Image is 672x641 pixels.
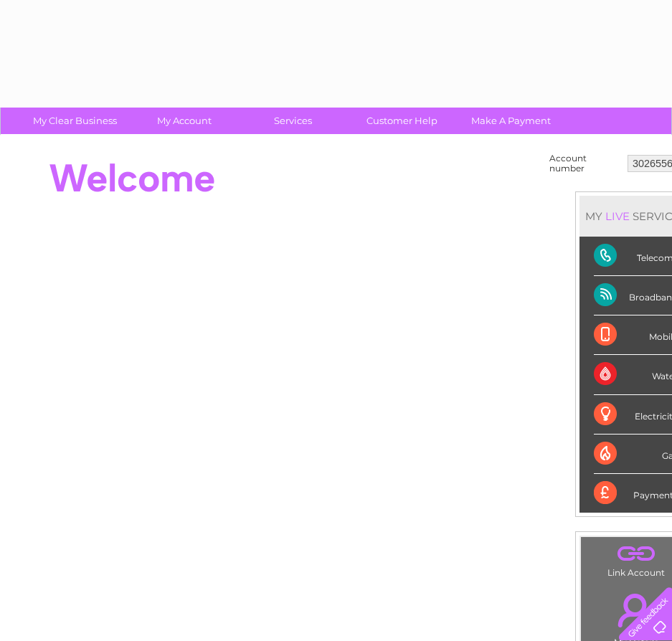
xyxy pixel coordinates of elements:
[452,108,570,134] a: Make A Payment
[602,209,633,223] div: LIVE
[343,108,461,134] a: Customer Help
[546,150,624,177] td: Account number
[16,108,134,134] a: My Clear Business
[234,108,352,134] a: Services
[125,108,243,134] a: My Account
